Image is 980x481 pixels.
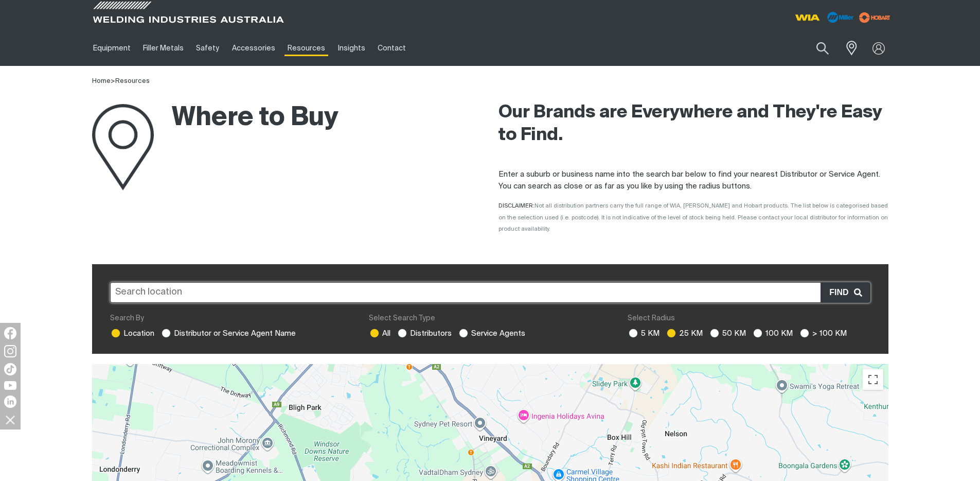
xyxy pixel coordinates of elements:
div: Select Radius [628,313,870,324]
label: Distributors [397,330,452,337]
label: Distributor or Service Agent Name [161,330,296,337]
a: Home [92,78,111,84]
label: 100 KM [752,330,793,337]
a: Resources [115,78,150,84]
img: hide socials [2,411,19,428]
button: Find [821,283,869,302]
a: Safety [190,30,225,66]
span: Not all distribution partners carry the full range of WIA, [PERSON_NAME] and Hobart products. The... [498,203,888,232]
label: Location [110,330,154,337]
label: 50 KM [709,330,746,337]
img: YouTube [4,381,16,390]
h1: Where to Buy [92,101,338,135]
a: Resources [281,30,331,66]
a: Accessories [226,30,281,66]
img: TikTok [4,363,16,375]
a: Insights [331,30,371,66]
a: Equipment [87,30,137,66]
div: Search By [110,313,352,324]
div: Select Search Type [369,313,611,324]
span: > [111,78,115,84]
label: 5 KM [628,330,660,337]
label: Service Agents [458,330,525,337]
nav: Main [87,30,692,66]
img: LinkedIn [4,396,16,408]
button: Search products [805,36,840,60]
button: Toggle fullscreen view [863,369,883,390]
img: miller [856,10,894,25]
p: Enter a suburb or business name into the search bar below to find your nearest Distributor or Ser... [498,169,888,192]
img: Facebook [4,327,16,339]
a: Filler Metals [137,30,190,66]
a: Contact [371,30,412,66]
img: Instagram [4,345,16,357]
h2: Our Brands are Everywhere and They're Easy to Find. [498,101,888,147]
label: All [369,330,390,337]
span: DISCLAIMER: [498,203,888,232]
label: 25 KM [666,330,703,337]
span: Find [829,286,853,299]
input: Product name or item number... [792,36,840,60]
label: > 100 KM [799,330,847,337]
input: Search location [110,282,870,303]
